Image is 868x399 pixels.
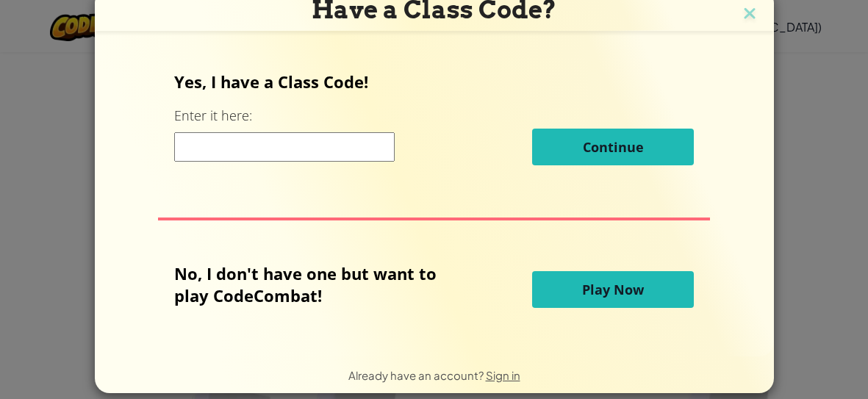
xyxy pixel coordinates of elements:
a: Sign in [486,368,520,382]
span: Play Now [582,281,644,298]
span: Continue [583,138,644,156]
label: Enter it here: [174,107,252,125]
img: close icon [740,4,759,26]
p: No, I don't have one but want to play CodeCombat! [174,262,459,306]
span: Already have an account? [348,368,486,382]
button: Continue [532,129,694,165]
p: Yes, I have a Class Code! [174,71,694,93]
button: Play Now [532,271,694,308]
